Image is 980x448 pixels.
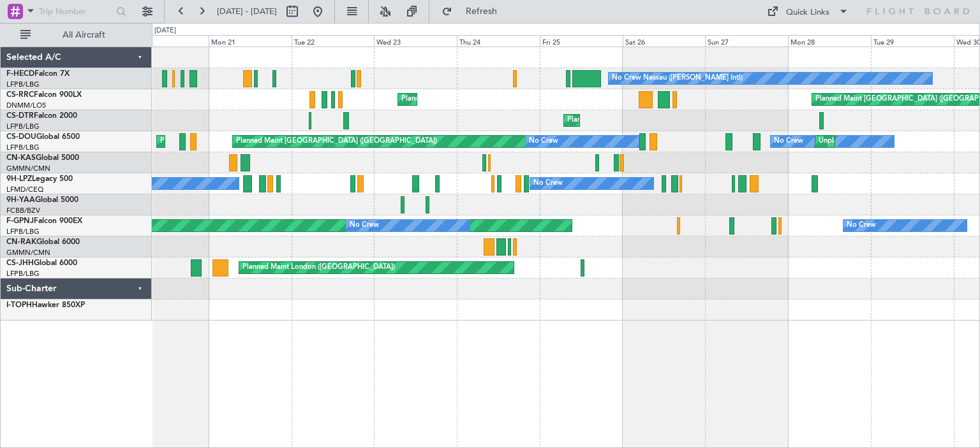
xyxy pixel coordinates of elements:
div: No Crew Nassau ([PERSON_NAME] Intl) [612,69,743,88]
div: Planned Maint [PERSON_NAME] ([GEOGRAPHIC_DATA]) [567,111,753,130]
a: F-HECDFalcon 7X [6,70,70,78]
a: LFMD/CEQ [6,185,43,194]
span: I-TOPH [6,301,32,309]
span: CS-RRC [6,91,34,99]
div: Sat 26 [623,35,706,47]
span: 9H-LPZ [6,175,32,183]
div: Tue 22 [292,35,375,47]
div: Planned Maint [GEOGRAPHIC_DATA] ([GEOGRAPHIC_DATA]) [236,132,437,151]
div: Planned Maint London ([GEOGRAPHIC_DATA]) [242,258,395,277]
div: No Crew [529,132,558,151]
span: F-GPNJ [6,217,34,225]
a: LFPB/LBG [6,143,40,152]
input: Trip Number [39,2,112,21]
span: CS-JHH [6,259,34,267]
span: All Aircraft [33,31,135,40]
a: CS-DTRFalcon 2000 [6,112,77,120]
a: LFPB/LBG [6,122,40,131]
a: I-TOPHHawker 850XP [6,301,85,309]
div: Sun 20 [126,35,209,47]
div: No Crew [350,216,379,235]
a: FCBB/BZV [6,206,40,215]
a: CN-RAKGlobal 6000 [6,238,80,246]
a: DNMM/LOS [6,101,46,110]
span: F-HECD [6,70,34,78]
div: Quick Links [786,6,829,19]
div: Mon 28 [788,35,871,47]
a: CN-KASGlobal 5000 [6,154,79,162]
div: Wed 23 [374,35,457,47]
button: Refresh [436,1,512,22]
span: 9H-YAA [6,196,35,204]
span: CN-RAK [6,238,36,246]
div: No Crew [533,174,563,193]
span: CS-DTR [6,112,34,120]
div: Planned Maint [GEOGRAPHIC_DATA] ([GEOGRAPHIC_DATA]) [160,132,361,151]
a: LFPB/LBG [6,80,40,89]
a: CS-JHHGlobal 6000 [6,259,77,267]
a: LFPB/LBG [6,269,40,278]
a: LFPB/LBG [6,227,40,236]
div: Mon 21 [209,35,292,47]
a: F-GPNJFalcon 900EX [6,217,82,225]
div: No Crew [847,216,876,235]
a: GMMN/CMN [6,248,50,257]
button: All Aircraft [14,25,138,45]
a: 9H-YAAGlobal 5000 [6,196,78,204]
div: [DATE] [154,25,176,36]
div: Fri 25 [540,35,623,47]
div: Thu 24 [457,35,540,47]
span: [DATE] - [DATE] [217,6,277,17]
div: No Crew [774,132,803,151]
a: CS-RRCFalcon 900LX [6,91,82,99]
div: Tue 29 [871,35,954,47]
span: Refresh [455,7,509,16]
a: 9H-LPZLegacy 500 [6,175,73,183]
a: GMMN/CMN [6,164,50,173]
div: Sun 27 [705,35,788,47]
span: CS-DOU [6,133,36,141]
a: CS-DOUGlobal 6500 [6,133,80,141]
span: CN-KAS [6,154,36,162]
button: Quick Links [761,1,855,22]
div: Planned Maint [GEOGRAPHIC_DATA] ([GEOGRAPHIC_DATA]) [401,90,602,109]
